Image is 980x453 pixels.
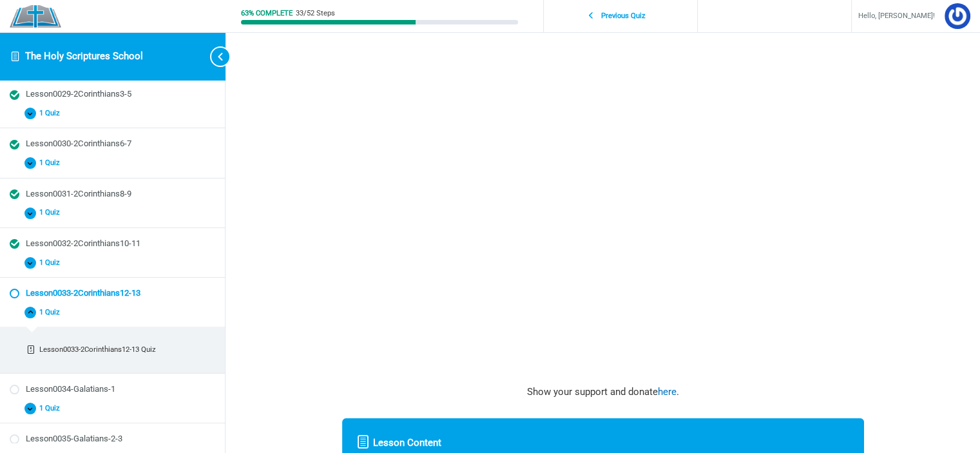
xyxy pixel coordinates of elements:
[26,188,215,200] div: Lesson0031-2Corinthians8-9
[26,433,215,445] div: Lesson0035-Galatians-2-3
[26,383,215,396] div: Lesson0034-Galatians-1
[10,289,19,298] div: Not started
[10,383,215,396] a: Not started Lesson0034-Galatians-1
[858,10,935,23] span: Hello, [PERSON_NAME]!
[658,386,677,398] a: here
[10,287,215,300] a: Not started Lesson0033-2Corinthians12-13
[241,10,293,17] div: 63% Complete
[547,5,694,28] a: Previous Quiz
[10,188,215,200] a: Completed Lesson0031-2Corinthians8-9
[10,104,215,123] button: 1 Quiz
[39,344,207,355] div: Lesson0033-2Corinthians12-13 Quiz
[10,434,19,444] div: Not started
[26,88,215,101] div: Lesson0029-2Corinthians3-5
[26,238,215,250] div: Lesson0032-2Corinthians10-11
[200,32,226,81] button: Toggle sidebar navigation
[10,239,19,249] div: Completed
[36,308,68,317] span: 1 Quiz
[36,159,68,168] span: 1 Quiz
[10,140,19,149] div: Completed
[36,208,68,217] span: 1 Quiz
[36,404,68,413] span: 1 Quiz
[342,383,864,401] p: Show your support and donate .
[10,399,215,418] button: 1 Quiz
[10,238,215,250] a: Completed Lesson0032-2Corinthians10-11
[36,109,68,118] span: 1 Quiz
[36,258,68,267] span: 1 Quiz
[10,88,215,101] a: Completed Lesson0029-2Corinthians3-5
[26,287,215,300] div: Lesson0033-2Corinthians12-13
[10,253,215,272] button: 1 Quiz
[10,154,215,173] button: 1 Quiz
[25,50,143,62] a: The Holy Scriptures School
[594,12,653,21] span: Previous Quiz
[10,90,19,100] div: Completed
[10,204,215,222] button: 1 Quiz
[10,138,215,150] a: Completed Lesson0030-2Corinthians6-7
[10,385,19,394] div: Not started
[373,434,441,452] span: Lesson Content
[26,345,35,355] div: Incomplete
[10,189,19,199] div: Completed
[296,10,335,17] div: 33/52 Steps
[10,433,215,445] a: Not started Lesson0035-Galatians-2-3
[26,138,215,150] div: Lesson0030-2Corinthians6-7
[10,303,215,322] button: 1 Quiz
[14,340,211,359] a: Incomplete Lesson0033-2Corinthians12-13 Quiz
